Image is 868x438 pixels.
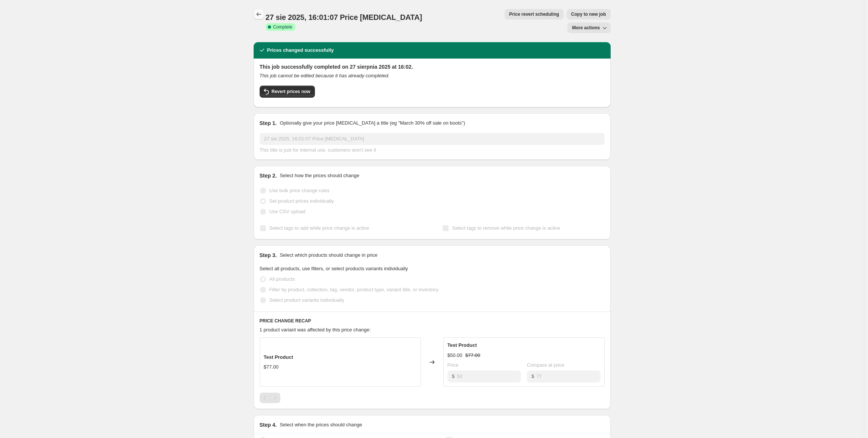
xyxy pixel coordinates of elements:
span: Test Product [264,354,293,360]
h2: This job successfully completed on 27 sierpnia 2025 at 16:02. [260,63,605,71]
h2: Step 2. [260,172,277,179]
p: Select how the prices should change [280,172,359,179]
strike: $77.00 [465,352,480,359]
span: Select all products, use filters, or select products variants individually [260,266,408,271]
span: 27 sie 2025, 16:01:07 Price [MEDICAL_DATA] [266,13,422,21]
p: Select when the prices should change [280,421,362,429]
p: Optionally give your price [MEDICAL_DATA] a title (eg "March 30% off sale on boots") [280,119,465,127]
span: Use bulk price change rules [269,188,330,193]
p: Select which products should change in price [280,251,377,259]
span: Filter by product, collection, tag, vendor, product type, variant title, or inventory [269,287,439,292]
span: Complete [273,24,292,30]
button: Revert prices now [260,86,315,98]
h2: Step 1. [260,119,277,127]
h6: PRICE CHANGE RECAP [260,318,605,324]
button: Price revert scheduling [505,9,564,20]
span: Revert prices now [272,89,310,95]
span: Compare at price [527,362,564,368]
div: $77.00 [264,363,279,371]
i: This job cannot be edited because it has already completed. [260,73,390,78]
span: Select product variants individually [269,297,344,303]
button: More actions [567,23,610,33]
h2: Step 3. [260,251,277,259]
button: Price change jobs [254,9,264,20]
span: Use CSV upload [269,209,305,214]
span: Price revert scheduling [509,11,559,17]
span: 1 product variant was affected by this price change: [260,327,371,333]
span: Select tags to add while price change is active [269,225,369,231]
span: More actions [572,25,600,31]
div: $50.00 [448,352,463,359]
span: $ [531,373,534,379]
span: This title is just for internal use, customers won't see it [260,147,376,153]
span: All products [269,276,295,282]
span: $ [452,373,455,379]
nav: Pagination [260,393,280,403]
span: Price [448,362,459,368]
button: Copy to new job [567,9,611,20]
span: Set product prices individually [269,198,334,204]
span: Copy to new job [571,11,606,17]
h2: Step 4. [260,421,277,429]
h2: Prices changed successfully [267,47,334,54]
span: Test Product [448,342,477,348]
input: 30% off holiday sale [260,133,605,145]
span: Select tags to remove while price change is active [452,225,560,231]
